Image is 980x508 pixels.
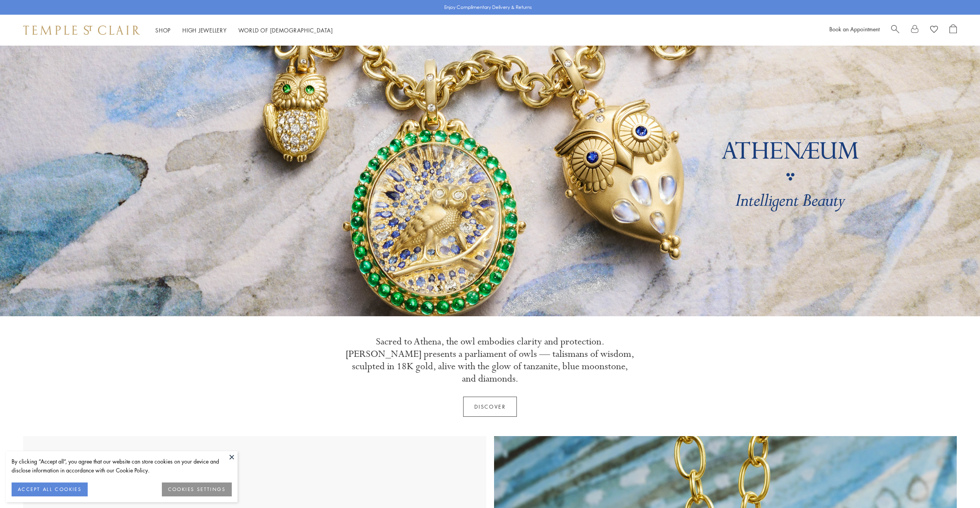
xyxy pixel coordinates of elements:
button: ACCEPT ALL COOKIES [12,482,88,496]
img: Temple St. Clair [23,26,140,35]
nav: Main navigation [155,26,333,35]
a: Discover [463,397,517,417]
a: ShopShop [155,26,171,34]
a: View Wishlist [930,24,938,36]
a: Open Shopping Bag [949,24,957,36]
a: High JewelleryHigh Jewellery [182,26,227,34]
a: Search [891,24,899,36]
iframe: Gorgias live chat messenger [941,472,972,500]
a: Book an Appointment [829,25,880,33]
p: Enjoy Complimentary Delivery & Returns [444,3,532,11]
a: World of [DEMOGRAPHIC_DATA]World of [DEMOGRAPHIC_DATA] [238,26,333,34]
button: COOKIES SETTINGS [162,482,232,496]
div: By clicking “Accept all”, you agree that our website can store cookies on your device and disclos... [12,457,232,475]
p: Sacred to Athena, the owl embodies clarity and protection. [PERSON_NAME] presents a parliament of... [345,336,635,385]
